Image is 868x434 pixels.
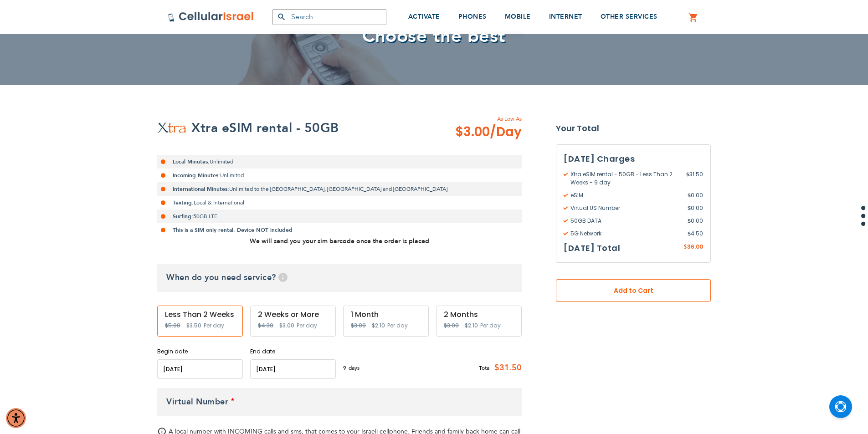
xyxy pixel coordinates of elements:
span: Xtra eSIM rental - 50GB - Less Than 2 Weeks - 9 day [564,170,686,187]
span: As Low As [431,115,522,123]
h3: [DATE] Charges [564,152,703,166]
span: $3.00 [455,123,522,141]
div: 2 Months [444,311,514,319]
span: MOBILE [505,12,531,21]
span: Virtual US Number [564,204,688,212]
label: End date [250,347,336,356]
input: MM/DD/YYYY [250,359,336,379]
strong: Your Total [556,122,711,135]
span: 50GB DATA [564,217,688,225]
strong: Surfing: [173,213,193,220]
strong: We will send you your sim barcode once the order is placed [250,237,429,245]
span: $5.00 [165,322,180,329]
button: Add to Cart [556,279,711,302]
strong: Texting: [173,199,194,206]
span: $ [688,191,691,199]
h3: [DATE] Total [564,241,620,255]
span: 5G Network [564,230,688,238]
span: Per day [387,322,408,330]
li: Unlimited [157,155,522,168]
div: Less Than 2 Weeks [165,311,235,319]
span: INTERNET [549,12,582,21]
span: days [349,364,360,372]
span: $3.00 [279,322,294,329]
span: $ [688,204,691,212]
span: Total [479,364,491,372]
strong: International Minutes: [173,185,229,193]
span: $3.50 [186,322,201,329]
li: Unlimited [157,168,522,182]
span: $3.00 [351,322,366,329]
span: Per day [297,322,317,330]
strong: Local Minutes: [173,158,210,165]
div: 1 Month [351,311,421,319]
span: PHONES [458,12,487,21]
img: Xtra eSIM rental - 50GB [157,122,187,134]
span: Add to Cart [586,286,681,296]
li: Unlimited to the [GEOGRAPHIC_DATA], [GEOGRAPHIC_DATA] and [GEOGRAPHIC_DATA] [157,182,522,196]
li: Local & International [157,196,522,209]
strong: This is a SIM only rental, Device NOT included [173,226,293,234]
span: ACTIVATE [408,12,440,21]
span: 9 [343,364,349,372]
li: 50GB LTE [157,209,522,223]
label: Begin date [157,347,243,356]
strong: Incoming Minutes: [173,172,220,179]
span: 0.00 [688,217,703,225]
span: Per day [204,322,224,330]
span: 0.00 [688,204,703,212]
span: $3.00 [444,322,459,329]
span: /Day [490,123,522,141]
span: OTHER SERVICES [601,12,657,21]
span: 4.50 [688,230,703,238]
span: $2.10 [465,322,478,329]
input: MM/DD/YYYY [157,359,243,379]
span: 36.00 [687,243,703,250]
span: $ [686,170,689,179]
h2: Xtra eSIM rental - 50GB [191,119,339,137]
span: 31.50 [686,170,703,187]
img: Cellular Israel Logo [168,11,254,22]
span: $2.10 [372,322,385,329]
div: Accessibility Menu [6,408,26,428]
span: $31.50 [491,361,522,375]
span: $4.30 [258,322,273,329]
div: 2 Weeks or More [258,311,328,319]
span: eSIM [564,191,688,199]
input: Search [272,9,386,25]
h3: When do you need service? [157,264,522,292]
span: $ [688,217,691,225]
span: $ [688,230,691,238]
span: $ [683,243,687,251]
span: 0.00 [688,191,703,199]
span: Per day [480,322,501,330]
span: Help [278,273,288,282]
span: Choose the best [362,24,506,49]
span: Virtual Number [166,396,228,408]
